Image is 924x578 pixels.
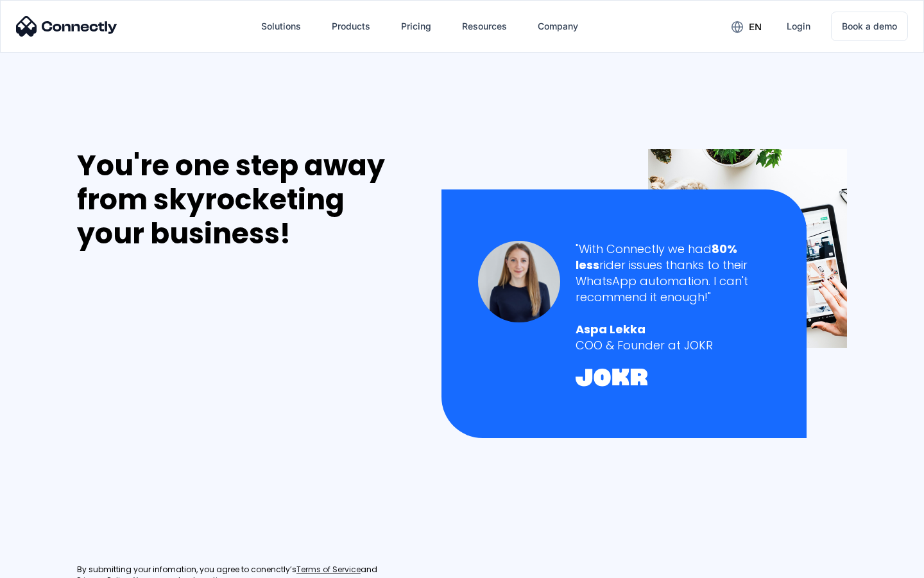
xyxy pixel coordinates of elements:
[776,11,821,42] a: Login
[296,565,361,575] a: Terms of Service
[831,12,908,41] a: Book a demo
[576,241,737,273] strong: 80% less
[401,17,431,35] div: Pricing
[77,266,269,549] iframe: Form 0
[77,149,415,250] div: You're one step away from skyrocketing your business!
[16,16,117,37] img: Connectly Logo
[576,337,770,353] div: COO & Founder at JOKR
[787,17,810,35] div: Login
[13,556,77,574] aside: Language selected: English
[261,17,301,35] div: Solutions
[332,17,370,35] div: Products
[576,321,646,337] strong: Aspa Lekka
[749,18,762,36] div: en
[538,17,578,35] div: Company
[26,556,77,574] ul: Language list
[462,17,507,35] div: Resources
[391,11,441,42] a: Pricing
[576,241,770,306] div: "With Connectly we had rider issues thanks to their WhatsApp automation. I can't recommend it eno...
